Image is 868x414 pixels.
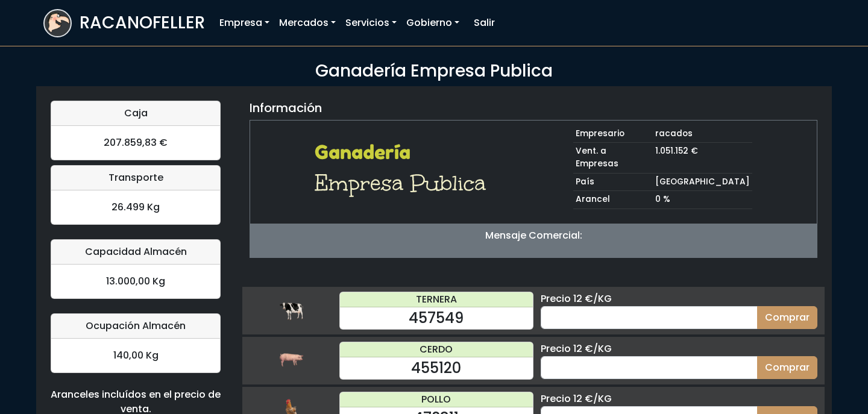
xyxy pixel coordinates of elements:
[250,228,817,243] p: Mensaje Comercial:
[51,339,220,372] div: 140,00 Kg
[43,6,205,40] a: RACANOFELLER
[757,306,817,329] button: Comprar
[80,13,205,33] h3: RACANOFELLER
[573,173,653,191] td: País
[573,143,653,173] td: Vent. a Empresas
[340,292,533,307] div: TERNERA
[757,356,817,379] button: Comprar
[315,141,494,164] h2: Ganadería
[279,298,303,322] img: ternera.png
[51,240,220,265] div: Capacidad Almacén
[541,292,817,306] div: Precio 12 €/KG
[315,169,494,198] h1: Empresa Publica
[215,11,274,35] a: Empresa
[51,190,220,224] div: 26.499 Kg
[340,307,533,329] div: 457549
[51,126,220,160] div: 207.859,83 €
[573,125,653,143] td: Empresario
[541,392,817,406] div: Precio 12 €/KG
[541,342,817,356] div: Precio 12 €/KG
[653,125,752,143] td: racados
[401,11,464,35] a: Gobierno
[51,265,220,298] div: 13.000,00 Kg
[340,357,533,379] div: 455120
[51,314,220,339] div: Ocupación Almacén
[653,191,752,209] td: 0 %
[341,11,401,35] a: Servicios
[340,392,533,407] div: POLLO
[653,173,752,191] td: [GEOGRAPHIC_DATA]
[51,101,220,126] div: Caja
[274,11,341,35] a: Mercados
[250,101,322,115] h5: Información
[51,166,220,190] div: Transporte
[469,11,500,35] a: Salir
[279,348,303,372] img: cerdo.png
[340,342,533,357] div: CERDO
[43,61,825,81] h3: Ganadería Empresa Publica
[653,143,752,173] td: 1.051.152 €
[573,191,653,209] td: Arancel
[45,10,71,33] img: logoracarojo.png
